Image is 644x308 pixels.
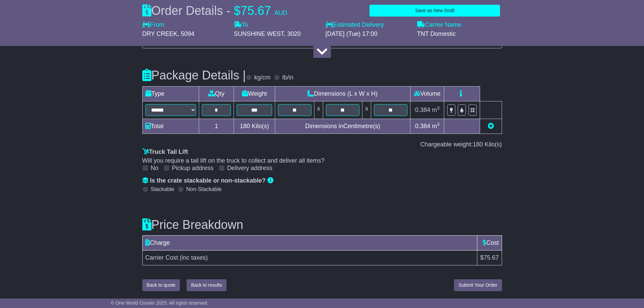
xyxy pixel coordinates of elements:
[142,69,246,82] h3: Package Details |
[145,254,178,261] span: Carrier Cost
[417,30,502,38] div: TNT Domestic
[111,300,209,306] span: © One World Courier 2025. All rights reserved.
[151,165,159,172] label: No
[473,141,483,148] span: 180
[480,254,499,261] span: $75.67
[432,123,440,129] span: m
[458,282,497,288] span: Submit Your Order
[199,86,234,101] td: Qty
[234,4,241,18] span: $
[142,141,502,148] div: Chargeable weight: Kilo(s)
[142,279,180,291] button: Back to quote
[326,30,410,38] div: [DATE] (Tue) 17:00
[142,157,502,165] div: Will you require a tail lift on the truck to collect and deliver all items?
[151,186,174,192] label: Stackable
[275,9,287,16] span: AUD
[142,30,177,37] span: DRY CREEK
[199,119,234,134] td: 1
[142,21,164,29] label: From
[282,74,293,81] label: lb/in
[254,74,270,81] label: kg/cm
[432,106,440,113] span: m
[180,254,208,261] span: (inc taxes)
[234,21,248,29] label: To
[477,236,502,251] td: Cost
[142,119,199,134] td: Total
[437,122,440,127] sup: 3
[150,177,266,184] span: Is the crate stackable or non-stackable?
[142,218,502,232] h3: Price Breakdown
[314,101,323,119] td: x
[227,165,272,172] label: Delivery address
[410,86,444,101] td: Volume
[240,123,250,129] span: 180
[187,279,226,291] button: Back to results
[177,30,194,37] span: , 5094
[275,119,410,134] td: Dimensions in Centimetre(s)
[142,86,199,101] td: Type
[234,30,284,37] span: SUNSHINE WEST
[326,21,410,29] label: Estimated Delivery
[415,123,430,129] span: 0.384
[241,4,271,18] span: 75.67
[415,106,430,113] span: 0.384
[488,123,494,129] a: Add new item
[437,105,440,111] sup: 3
[142,3,287,18] div: Order Details -
[142,236,477,251] td: Charge
[284,30,301,37] span: , 3020
[142,148,188,156] label: Truck Tail Lift
[417,21,461,29] label: Carrier Name
[369,5,500,17] button: Save as New Draft
[454,279,502,291] button: Submit Your Order
[362,101,371,119] td: x
[234,119,275,134] td: Kilo(s)
[275,86,410,101] td: Dimensions (L x W x H)
[172,165,214,172] label: Pickup address
[234,86,275,101] td: Weight
[186,186,222,192] label: Non-Stackable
